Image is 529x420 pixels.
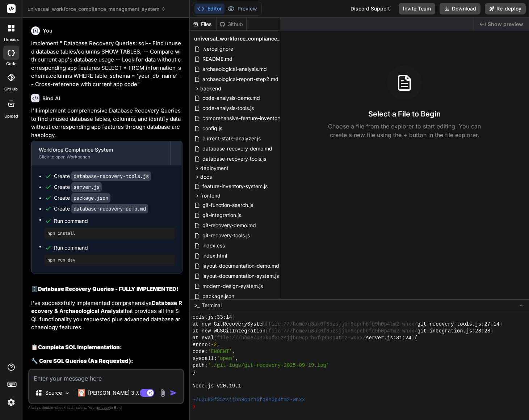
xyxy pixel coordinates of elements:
span: ) [499,321,502,328]
button: Invite Team [399,3,435,14]
button: Preview [224,4,260,14]
button: Editor [194,4,224,14]
span: layout-documentation-system.js [202,272,280,280]
div: Create [54,183,102,191]
span: git-integration.js [202,211,242,220]
div: Github [217,21,246,28]
div: Files [190,21,216,28]
img: settings [5,396,17,408]
span: database-recovery-demo.md [202,144,273,153]
span: at new GitRecoverySystem [193,321,265,328]
span: index.html [202,251,228,260]
span: { [414,335,417,341]
span: errno: [193,341,211,348]
span: frontend [200,192,221,199]
span: -2 [211,341,217,348]
button: Download [440,3,480,14]
span: universal_workforce_compliance_management_system [28,5,166,13]
span: Run command [54,244,175,251]
span: git-recovery-demo.md [202,221,257,230]
span: modern-design-system.js [202,282,264,290]
span: config.js [202,124,223,133]
pre: npm run dev [47,257,172,263]
span: Node.js v20.19.1 [193,383,241,390]
span: Terminal [202,302,222,309]
span: (file:///home/u3uk0f35zsjjbn9cprh6fq9h0p4tm2-wnxx/ [265,328,417,335]
span: archaeological-analysis.md [202,65,268,73]
h3: Select a File to Begin [368,109,441,119]
span: comprehensive-feature-inventory-demo.md [202,114,307,123]
div: Click to open Workbench [39,154,163,160]
div: Create [54,173,151,180]
span: code-analysis-tools.js [202,104,255,113]
span: universal_workforce_compliance_management_system [194,35,333,42]
div: Workforce Compliance System [39,146,163,153]
span: ) [490,328,493,335]
code: database-recovery-tools.js [71,171,151,181]
span: feature-inventory-system.js [202,182,268,191]
strong: 🔧 Core SQL Queries (As Requested): [31,357,133,364]
span: git-integration.js:28:28 [417,328,490,335]
span: docs [200,173,212,181]
button: − [518,300,525,311]
span: 'open' [217,355,235,362]
span: syscall: [193,355,217,362]
p: I'll implement comprehensive Database Recovery Queries to find unused database tables, columns, a... [31,107,182,139]
span: } [193,369,196,376]
button: Re-deploy [485,3,526,14]
p: Source [45,389,62,396]
h2: 📋 [31,343,182,352]
span: at new WCSGitIntegration [193,328,265,335]
span: ❯ [193,403,196,410]
code: database-recovery-demo.md [71,204,148,213]
span: ~/u3uk0f35zsjjbn9cprh6fq9h0p4tm2-wnxx [193,396,305,403]
pre: npm install [47,230,172,236]
span: './git-logs/git-recovery-2025-09-19.log' [208,362,329,369]
span: , [235,355,238,362]
label: GitHub [4,86,18,92]
h6: Bind AI [42,95,60,102]
div: Discord Support [346,3,394,14]
span: Show preview [488,21,523,28]
div: Create [54,194,110,201]
p: Choose a file from the explorer to start editing. You can create a new file using the + button in... [323,122,486,139]
div: Create [54,205,148,212]
span: ools.js:33:14 [193,314,232,321]
span: ) [411,335,414,341]
span: ) [232,314,235,321]
p: [PERSON_NAME] 3.7.. [88,389,141,396]
span: , [217,341,220,348]
label: code [6,61,16,67]
span: − [519,302,523,309]
strong: Database Recovery Queries - FULLY IMPLEMENTED! [38,285,179,292]
span: git-function-search.js [202,201,254,209]
span: database-recovery-tools.js [202,154,267,163]
span: layout-documentation-demo.md [202,262,280,270]
span: git-recovery-tools.js [202,231,251,240]
h2: 🗄️ [31,285,182,293]
span: privacy [97,405,110,410]
p: Implement " Database Recovery Queries: sql-- Find unused database tables/columns SHOW TABLES; -- ... [31,39,182,88]
span: deployment [200,165,228,172]
span: (file:///home/u3uk0f35zsjjbn9cprh6fq9h0p4tm2-wnxx/ [214,335,366,341]
span: path: [193,362,208,369]
span: package.json [202,292,235,301]
img: Pick Models [64,390,70,396]
span: 'ENOENT' [208,348,232,355]
strong: Complete SQL Implementation: [38,344,122,351]
span: , [232,348,235,355]
h6: You [43,27,53,34]
img: icon [170,389,177,396]
span: backend [200,85,221,92]
span: current-state-analyzer.js [202,134,261,143]
code: server.js [71,182,102,192]
span: .vercelignore [202,44,234,53]
label: threads [3,37,19,43]
span: archaeological-report-step2.md [202,75,279,84]
span: at eval [193,335,214,341]
img: attachment [159,389,167,397]
button: Workforce Compliance SystemClick to open Workbench [32,141,170,165]
span: code: [193,348,208,355]
span: README.md [202,55,233,63]
p: I've successfully implemented comprehensive that provides all the SQL functionality you requested... [31,299,182,332]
